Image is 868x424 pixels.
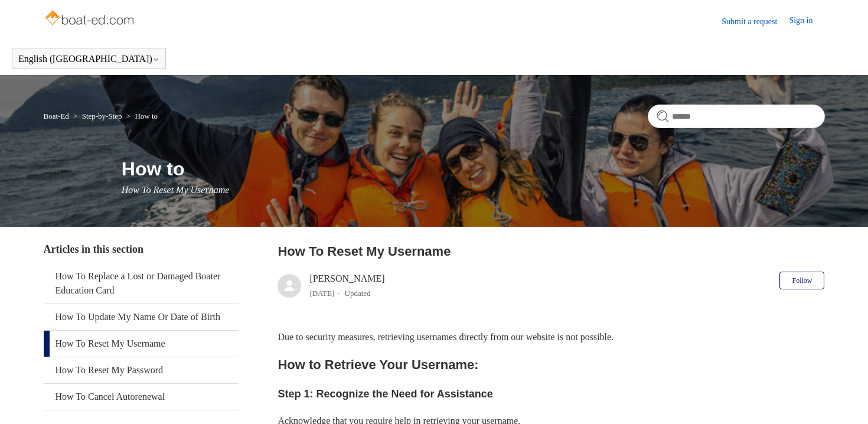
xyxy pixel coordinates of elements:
span: How To Reset My Username [122,185,230,195]
a: How To Replace a Lost or Damaged Boater Education Card [44,263,239,304]
a: How To Cancel Autorenewal [44,384,239,410]
time: 03/15/2024, 11:39 [309,289,334,298]
h2: How to Retrieve Your Username: [278,354,824,375]
button: English ([GEOGRAPHIC_DATA]) [18,54,159,64]
h3: Step 1: Recognize the Need for Assistance [278,386,824,403]
li: How to [124,112,158,120]
input: Search [648,105,825,128]
a: How To Update My Name Or Date of Birth [44,304,239,330]
li: Boat-Ed [44,112,71,120]
a: How To Reset My Password [44,357,239,383]
h2: How To Reset My Username [278,242,824,261]
div: Live chat [828,384,859,415]
li: Updated [345,289,371,298]
li: Step-by-Step [71,112,124,120]
a: Submit a request [722,15,789,28]
a: Sign in [789,14,824,28]
img: Boat-Ed Help Center home page [44,7,138,31]
a: Step-by-Step [82,112,122,120]
h1: How to [122,155,825,183]
a: How to [135,112,158,120]
button: Follow Article [779,272,824,289]
span: Articles in this section [44,243,143,255]
div: [PERSON_NAME] [309,272,384,300]
p: Due to security measures, retrieving usernames directly from our website is not possible. [278,330,824,345]
a: Boat-Ed [44,112,69,120]
a: How To Reset My Username [44,331,239,357]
